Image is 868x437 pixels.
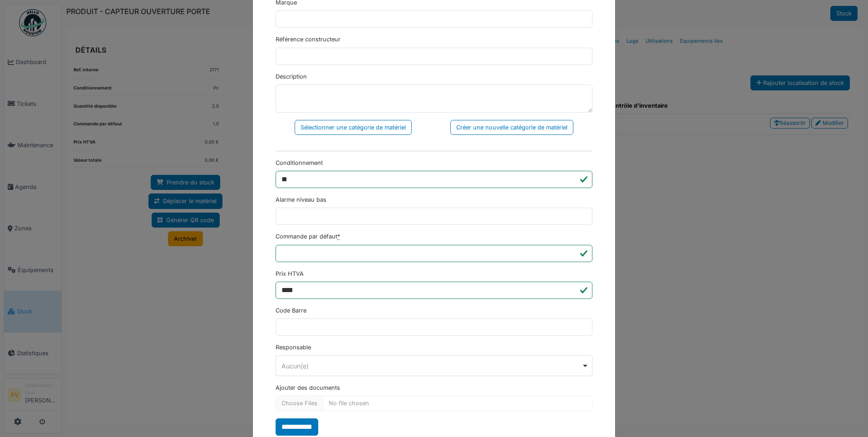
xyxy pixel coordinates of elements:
div: Créer une nouvelle catégorie de matériel [450,120,573,135]
label: Référence constructeur [276,35,340,44]
label: Responsable [276,343,311,352]
label: Commande par défaut [276,232,340,241]
label: Prix HTVA [276,269,304,278]
abbr: Requis [337,233,340,240]
label: Alarme niveau bas [276,195,326,204]
label: Conditionnement [276,159,323,167]
div: Aucun(e) [281,361,582,371]
label: Description [276,72,307,81]
label: Code Barre [276,306,306,315]
div: Sélectionner une catégorie de matériel [295,120,412,135]
label: Ajouter des documents [276,383,340,392]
